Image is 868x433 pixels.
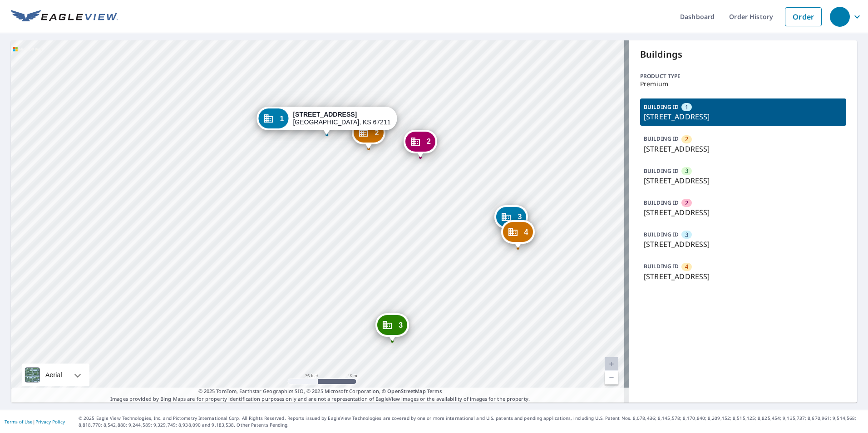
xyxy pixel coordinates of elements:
[404,130,437,158] div: Dropped pin, building 2, Commercial property, 2245 S Broadway Ave Wichita, KS 67211
[524,229,528,236] span: 4
[685,199,688,207] span: 2
[644,103,679,111] p: BUILDING ID
[518,213,522,220] span: 3
[293,111,390,126] div: [GEOGRAPHIC_DATA], KS 67211
[375,129,379,136] span: 2
[785,7,822,26] a: Order
[5,418,33,425] a: Terms of Use
[427,138,431,145] span: 2
[387,388,425,394] a: OpenStreetMap
[685,262,688,271] span: 4
[375,313,409,341] div: Dropped pin, building 3, Commercial property, 210 E Blake St Wichita, KS 67211
[644,111,843,122] p: [STREET_ADDRESS]
[644,262,679,270] p: BUILDING ID
[605,371,618,384] a: Current Level 20, Zoom Out
[685,135,688,143] span: 2
[79,415,863,428] p: © 2025 Eagle View Technologies, Inc. and Pictometry International Corp. All Rights Reserved. Repo...
[352,121,385,149] div: Dropped pin, building 2, Commercial property, 2222 S Market St Wichita, KS 67211
[22,364,89,386] div: Aerial
[644,167,679,175] p: BUILDING ID
[640,48,846,61] p: Buildings
[644,207,843,218] p: [STREET_ADDRESS]
[5,419,65,424] p: |
[399,322,403,329] span: 3
[605,357,618,371] a: Current Level 20, Zoom In Disabled
[494,205,528,233] div: Dropped pin, building 3, Commercial property, 2245 S Broadway Ave Wichita, KS 67211
[644,135,679,143] p: BUILDING ID
[293,111,357,118] strong: [STREET_ADDRESS]
[11,388,629,403] p: Images provided by Bing Maps are for property identification purposes only and are not a represen...
[640,80,846,88] p: Premium
[11,10,118,24] img: EV Logo
[280,115,284,122] span: 1
[35,418,65,425] a: Privacy Policy
[43,364,65,386] div: Aerial
[198,388,442,395] span: © 2025 TomTom, Earthstar Geographics SIO, © 2025 Microsoft Corporation, ©
[644,143,843,154] p: [STREET_ADDRESS]
[685,103,688,112] span: 1
[644,271,843,282] p: [STREET_ADDRESS]
[427,388,442,394] a: Terms
[501,220,535,248] div: Dropped pin, building 4, Commercial property, 2245 S Broadway Ave Wichita, KS 67211
[644,231,679,238] p: BUILDING ID
[640,72,846,80] p: Product type
[685,167,688,175] span: 3
[644,175,843,186] p: [STREET_ADDRESS]
[256,107,397,135] div: Dropped pin, building 1, Commercial property, 2245 S Broadway Ave Wichita, KS 67211
[644,199,679,207] p: BUILDING ID
[644,239,843,250] p: [STREET_ADDRESS]
[685,231,688,239] span: 3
